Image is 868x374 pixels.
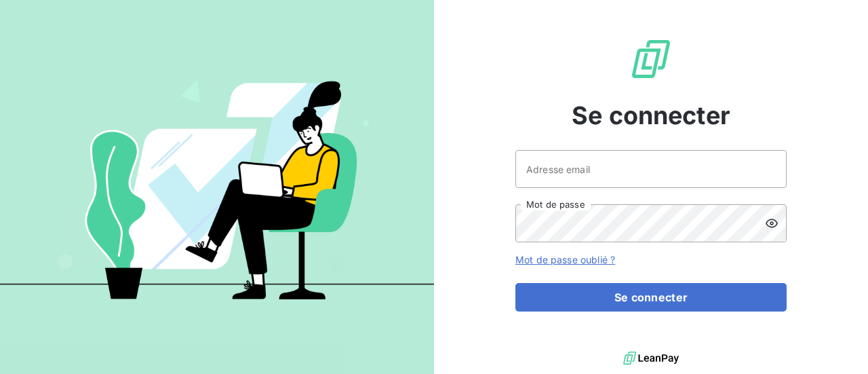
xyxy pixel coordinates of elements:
[515,150,787,188] input: placeholder
[515,254,615,265] a: Mot de passe oublié ?
[629,37,673,81] img: Logo LeanPay
[515,283,787,312] button: Se connecter
[623,348,679,369] img: logo
[572,97,730,134] span: Se connecter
